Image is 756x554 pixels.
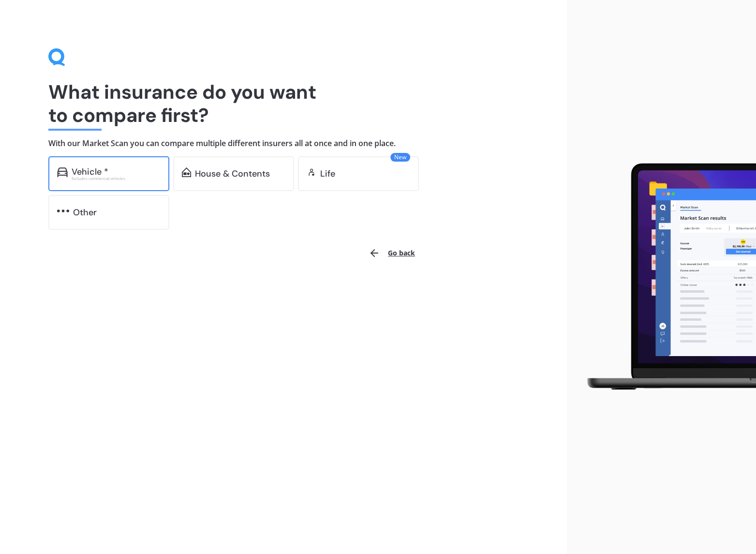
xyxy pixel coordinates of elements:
[48,80,519,127] h1: What insurance do you want to compare first?
[57,206,69,216] img: other.81dba5aafe580aa69f38.svg
[57,167,68,177] img: car.f15378c7a67c060ca3f3.svg
[575,158,756,396] img: laptop.webp
[363,241,421,265] button: Go back
[73,208,97,217] div: Other
[195,169,270,179] div: House & Contents
[48,138,519,149] h4: With our Market Scan you can compare multiple different insurers all at once and in one place.
[72,167,108,177] div: Vehicle *
[320,169,335,179] div: Life
[182,167,191,177] img: home-and-contents.b802091223b8502ef2dd.svg
[307,167,316,177] img: life.f720d6a2d7cdcd3ad642.svg
[390,153,410,162] span: New
[72,177,161,180] div: Excludes commercial vehicles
